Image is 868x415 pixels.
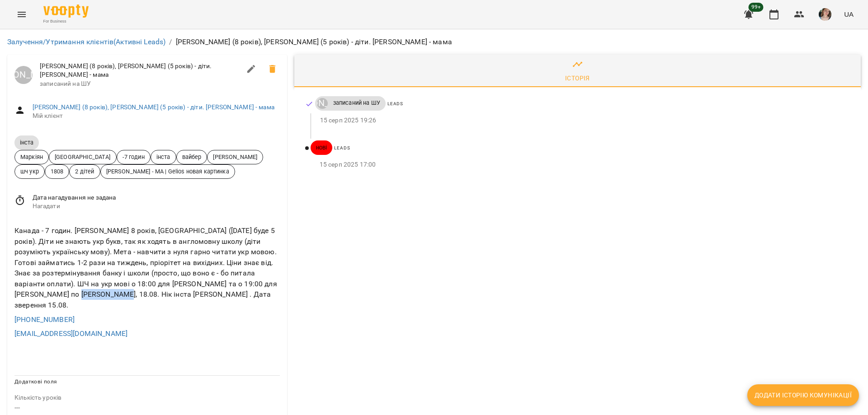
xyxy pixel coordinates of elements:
[33,202,280,211] span: Нагадати
[43,19,89,24] span: For Business
[755,390,852,401] span: Додати історію комунікації
[844,9,854,19] span: UA
[33,112,280,121] span: Мій клієнт
[387,101,403,106] span: Leads
[14,378,57,385] span: Додаткові поля
[749,3,764,12] span: 99+
[13,224,282,312] div: Канада - 7 годин. [PERSON_NAME] 8 років, [GEOGRAPHIC_DATA] ([DATE] буде 5 років). Діти не знають ...
[151,153,176,161] span: інста
[317,98,328,109] div: [PERSON_NAME]
[15,153,48,161] span: Маркіян
[747,384,859,406] button: Додати історію комунікації
[315,98,328,109] a: [PERSON_NAME]
[14,402,280,413] p: ---
[328,99,386,107] span: записаний на ШУ
[40,79,241,89] span: записаний на ШУ
[33,193,280,202] span: Дата нагадування не задана
[320,116,846,125] p: 15 серп 2025 19:26
[11,4,33,25] button: Menu
[208,153,263,161] span: [PERSON_NAME]
[43,5,89,18] img: Voopty Logo
[117,153,150,161] span: -7 годин
[14,393,280,402] p: field-description
[311,144,333,152] span: нові
[14,66,33,84] a: [PERSON_NAME]
[819,8,831,21] img: 6afb9eb6cc617cb6866001ac461bd93f.JPG
[840,6,857,23] button: UA
[7,37,165,46] a: Залучення/Утримання клієнтів(Активні Leads)
[45,167,69,176] span: 1808
[169,37,172,47] li: /
[565,73,590,84] div: Історія
[14,329,127,338] a: [EMAIL_ADDRESS][DOMAIN_NAME]
[7,37,861,47] nav: breadcrumb
[40,62,241,79] span: [PERSON_NAME] (8 років), [PERSON_NAME] (5 років) - діти. [PERSON_NAME] - мама
[70,167,99,176] span: 2 дітей
[15,167,44,176] span: шч укр
[33,103,274,111] a: [PERSON_NAME] (8 років), [PERSON_NAME] (5 років) - діти. [PERSON_NAME] - мама
[14,139,39,146] span: інста
[14,315,75,324] a: [PHONE_NUMBER]
[101,167,235,176] span: [PERSON_NAME] - МА | Gelios новая картинка
[176,37,452,47] p: [PERSON_NAME] (8 років), [PERSON_NAME] (5 років) - діти. [PERSON_NAME] - мама
[320,160,846,169] p: 15 серп 2025 17:00
[177,153,207,161] span: вайбер
[49,153,116,161] span: [GEOGRAPHIC_DATA]
[334,145,350,150] span: Leads
[14,66,33,84] div: Луцук Маркіян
